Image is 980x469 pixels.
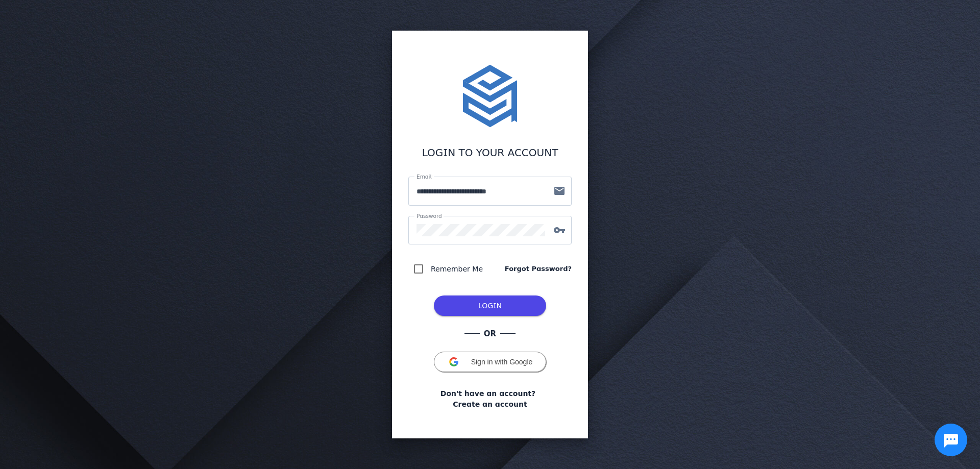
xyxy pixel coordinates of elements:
span: LOGIN [478,302,502,310]
img: stacktome.svg [457,63,523,129]
div: LOGIN TO YOUR ACCOUNT [408,145,572,160]
mat-icon: mail [547,185,572,197]
span: OR [480,328,500,340]
label: Remember Me [429,263,483,275]
mat-label: Email [416,174,431,180]
span: Don't have an account? [440,388,535,399]
button: Sign in with Google [434,352,546,372]
mat-icon: vpn_key [547,224,572,236]
a: Forgot Password? [505,264,572,274]
a: Create an account [453,399,527,410]
mat-label: Password [416,213,442,219]
span: Sign in with Google [471,358,533,366]
button: LOG IN [434,295,546,316]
